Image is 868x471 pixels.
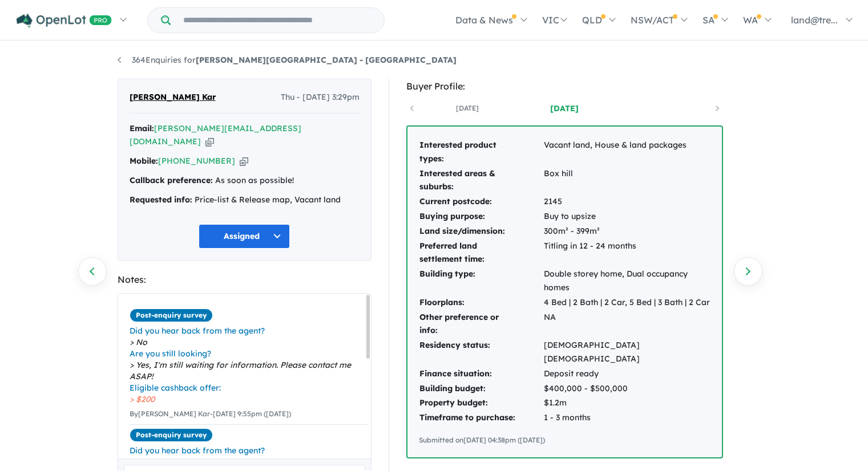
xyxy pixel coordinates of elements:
[419,239,543,267] td: Preferred land settlement time:
[281,91,360,104] span: Thu - [DATE] 3:29pm
[543,224,710,239] td: 300m² - 399m²
[130,409,291,418] small: By [PERSON_NAME] Kar - [DATE] 9:55pm ([DATE])
[118,55,457,65] a: 364Enquiries for[PERSON_NAME][GEOGRAPHIC_DATA] - [GEOGRAPHIC_DATA]
[130,383,221,393] i: Eligible cashback offer:
[130,123,301,147] a: [PERSON_NAME][EMAIL_ADDRESS][DOMAIN_NAME]
[196,55,457,65] strong: [PERSON_NAME][GEOGRAPHIC_DATA] - [GEOGRAPHIC_DATA]
[543,381,710,396] td: $400,000 - $500,000
[419,295,543,310] td: Floorplans:
[419,381,543,396] td: Building budget:
[419,396,543,411] td: Property budget:
[130,393,368,405] span: $200
[130,325,368,336] span: Did you hear back from the agent?
[130,348,368,359] span: Are you still looking?
[419,267,543,295] td: Building type:
[419,310,543,339] td: Other preference or info:
[543,396,710,411] td: $1.2m
[419,224,543,239] td: Land size/dimension:
[130,174,360,188] div: As soon as possible!
[173,8,382,33] input: Try estate name, suburb, builder or developer
[419,411,543,425] td: Timeframe to purchase:
[17,14,112,28] img: Openlot PRO Logo White
[543,194,710,209] td: 2145
[543,367,710,381] td: Deposit ready
[419,194,543,209] td: Current postcode:
[543,411,710,425] td: 1 - 3 months
[419,209,543,224] td: Buying purpose:
[130,194,192,205] strong: Requested info:
[130,175,213,185] strong: Callback preference:
[543,267,710,295] td: Double storey home, Dual occupancy homes
[419,167,543,195] td: Interested areas & suburbs:
[791,14,838,26] span: land@tre...
[543,338,710,367] td: [DEMOGRAPHIC_DATA] [DEMOGRAPHIC_DATA]
[158,156,235,166] a: [PHONE_NUMBER]
[130,445,368,456] span: Did you hear back from the agent?
[205,136,214,148] button: Copy
[406,79,723,94] div: Buyer Profile:
[118,272,372,287] div: Notes:
[543,239,710,267] td: Titling in 12 - 24 months
[130,308,213,322] span: Post-enquiry survey
[130,428,213,442] span: Post-enquiry survey
[543,209,710,224] td: Buy to upsize
[516,103,613,114] a: [DATE]
[118,54,751,67] nav: breadcrumb
[419,338,543,367] td: Residency status:
[419,435,710,446] div: Submitted on [DATE] 04:38pm ([DATE])
[543,295,710,310] td: 4 Bed | 2 Bath | 2 Car, 5 Bed | 3 Bath | 2 Car
[419,103,516,114] a: [DATE]
[419,138,543,167] td: Interested product types:
[130,156,158,166] strong: Mobile:
[419,367,543,381] td: Finance situation:
[130,336,368,348] span: No
[130,123,154,133] strong: Email:
[543,138,710,167] td: Vacant land, House & land packages
[543,310,710,339] td: NA
[130,359,368,382] span: Yes, I'm still waiting for information. Please contact me ASAP!
[199,224,290,249] button: Assigned
[130,193,360,207] div: Price-list & Release map, Vacant land
[130,91,216,104] span: [PERSON_NAME] Kar
[240,155,248,167] button: Copy
[543,167,710,195] td: Box hill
